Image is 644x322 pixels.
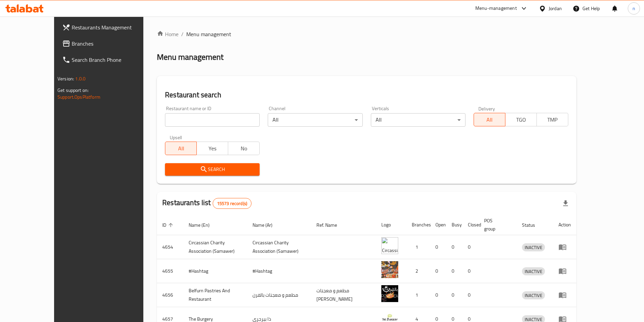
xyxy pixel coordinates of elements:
button: All [474,113,505,126]
h2: Restaurants list [162,198,252,209]
span: All [168,144,194,153]
div: Total records count [213,198,252,209]
span: No [231,144,257,153]
span: Name (En) [189,221,218,229]
h2: Menu management [157,52,223,63]
a: Search Branch Phone [57,52,162,68]
div: All [268,113,362,127]
td: 2 [406,259,430,283]
div: All [371,113,466,127]
td: #Hashtag [183,259,247,283]
img: ​Circassian ​Charity ​Association​ (Samawer) [381,237,398,254]
th: Open [430,215,446,235]
div: Menu-management [475,4,517,13]
td: ​Circassian ​Charity ​Association​ (Samawer) [247,235,311,259]
a: Support.OpsPlatform [57,93,100,101]
span: 15573 record(s) [213,200,251,207]
span: Branches [72,40,156,48]
span: Ref. Name [316,221,346,229]
span: Version: [57,74,74,83]
a: Branches [57,35,162,52]
button: No [228,142,260,155]
div: Export file [557,195,574,212]
span: 1.0.0 [75,74,86,83]
td: 0 [446,259,462,283]
span: INACTIVE [522,268,545,275]
th: Logo [376,215,406,235]
img: Belfurn Pastries And Restaurant [381,285,398,302]
span: Status [522,221,544,229]
td: مطعم و معجنات [PERSON_NAME] [311,283,376,307]
span: Restaurants Management [72,23,156,31]
span: ID [162,221,175,229]
span: Yes [199,144,225,153]
span: Search [170,165,254,174]
td: 0 [430,283,446,307]
td: 4655 [157,259,183,283]
th: Closed [462,215,479,235]
div: Menu [558,243,571,251]
td: 1 [406,283,430,307]
span: Menu management [186,30,231,38]
span: INACTIVE [522,244,545,251]
div: Menu [558,291,571,299]
span: Get support on: [57,86,89,95]
td: 0 [430,235,446,259]
span: INACTIVE [522,292,545,299]
td: 4654 [157,235,183,259]
td: مطعم و معجنات بالفرن [247,283,311,307]
span: All [477,115,503,125]
label: Upsell [170,135,182,140]
span: Search Branch Phone [72,56,156,64]
div: Jordan [549,5,562,12]
button: All [165,142,197,155]
th: Action [553,215,576,235]
td: 1 [406,235,430,259]
td: 0 [430,259,446,283]
span: TGO [508,115,534,125]
td: 0 [462,283,479,307]
td: 4656 [157,283,183,307]
button: TMP [536,113,568,126]
td: 0 [446,235,462,259]
span: POS group [484,217,508,233]
button: TGO [505,113,537,126]
label: Delivery [478,106,495,111]
input: Search for restaurant name or ID.. [165,113,260,127]
span: n [633,5,635,12]
button: Search [165,163,260,176]
a: Home [157,30,178,38]
a: Restaurants Management [57,19,162,35]
span: TMP [540,115,566,125]
td: 0 [462,235,479,259]
h2: Restaurant search [165,90,568,100]
td: Belfurn Pastries And Restaurant [183,283,247,307]
th: Branches [406,215,430,235]
div: Menu [558,267,571,275]
td: 0 [446,283,462,307]
img: #Hashtag [381,261,398,278]
td: #Hashtag [247,259,311,283]
td: 0 [462,259,479,283]
li: / [181,30,184,38]
span: Name (Ar) [253,221,281,229]
button: Yes [196,142,228,155]
th: Busy [446,215,462,235]
nav: breadcrumb [157,30,576,38]
td: ​Circassian ​Charity ​Association​ (Samawer) [183,235,247,259]
div: INACTIVE [522,243,545,251]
